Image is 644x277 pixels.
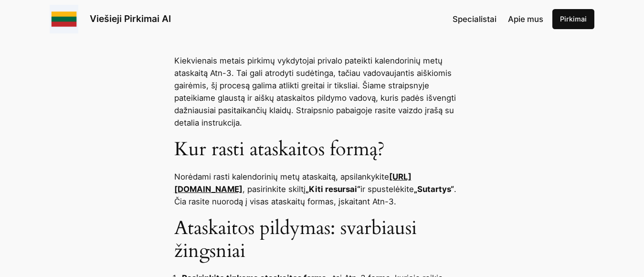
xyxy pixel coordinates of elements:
img: Viešieji pirkimai logo [50,5,78,33]
span: Specialistai [453,14,496,24]
strong: „Sutartys“ [414,184,454,194]
a: Apie mus [508,13,543,25]
strong: „Kiti resursai“ [306,184,360,194]
a: Viešieji Pirkimai AI [90,13,171,24]
nav: Navigation [453,13,543,25]
p: Norėdami rasti kalendorinių metų ataskaitą, apsilankykite , pasirinkite skiltį ir spustelėkite . ... [174,170,470,208]
a: Specialistai [453,13,496,25]
a: [URL][DOMAIN_NAME] [174,172,412,194]
a: Pirkimai [552,9,594,29]
p: Kiekvienais metais pirkimų vykdytojai privalo pateikti kalendorinių metų ataskaitą Atn-3. Tai gal... [174,54,470,129]
span: Apie mus [508,14,543,24]
h2: Ataskaitos pildymas: svarbiausi žingsniai [174,217,470,263]
h2: Kur rasti ataskaitos formą? [174,138,470,161]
